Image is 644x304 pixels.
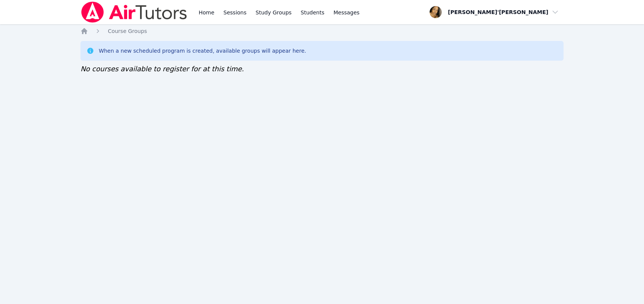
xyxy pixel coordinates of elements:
[99,47,306,55] div: When a new scheduled program is created, available groups will appear here.
[108,28,147,34] span: Course Groups
[334,9,360,16] span: Messages
[80,27,564,35] nav: Breadcrumb
[80,2,188,23] img: Air Tutors
[80,65,244,73] span: No courses available to register for at this time.
[108,27,147,35] a: Course Groups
